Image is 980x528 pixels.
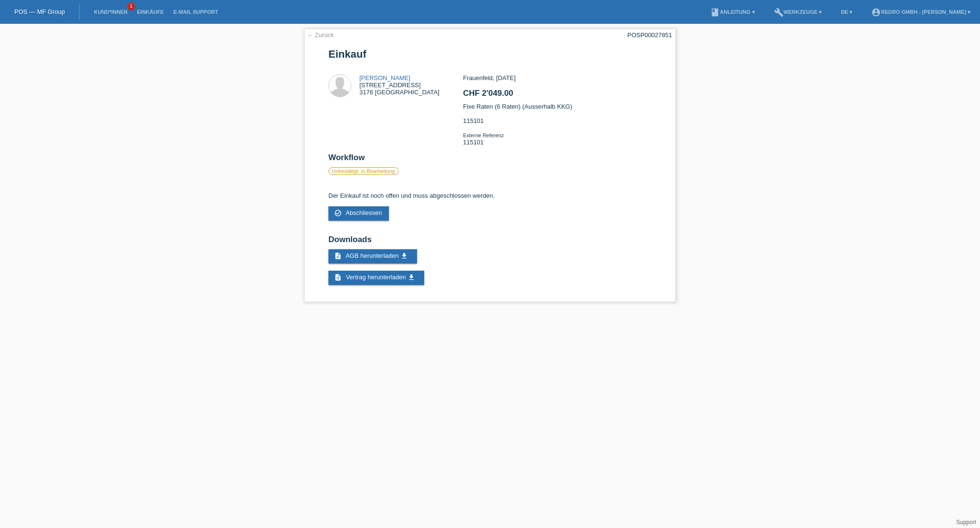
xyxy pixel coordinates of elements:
[627,31,672,39] div: POSP00027851
[359,74,410,81] a: [PERSON_NAME]
[346,252,398,259] span: AGB herunterladen
[774,8,784,17] i: build
[328,249,417,264] a: description AGB herunterladen get_app
[867,9,975,15] a: account_circleRedro GmbH - [PERSON_NAME] ▾
[769,9,827,15] a: buildWerkzeuge ▾
[346,209,382,216] span: Abschliessen
[127,2,135,10] span: 1
[359,74,439,96] div: [STREET_ADDRESS] 3176 [GEOGRAPHIC_DATA]
[328,167,398,175] label: Unbestätigt, in Bearbeitung
[400,252,408,260] i: get_app
[334,252,342,260] i: description
[956,519,976,526] a: Support
[836,9,857,15] a: DE ▾
[328,153,652,167] h2: Workflow
[871,8,881,17] i: account_circle
[328,235,652,249] h2: Downloads
[346,274,406,281] span: Vertrag herunterladen
[463,74,651,153] div: Frauenfeld, [DATE] Fixe Raten (6 Raten) (Ausserhalb KKG) 115101 115101
[89,9,132,15] a: Kund*innen
[328,206,389,221] a: check_circle_outline Abschliessen
[328,192,652,199] p: Der Einkauf ist noch offen und muss abgeschlossen werden.
[710,8,720,17] i: book
[169,9,223,15] a: E-Mail Support
[463,89,651,103] h2: CHF 2'049.00
[334,209,342,217] i: check_circle_outline
[307,31,334,39] a: ← Zurück
[463,132,504,138] span: Externe Referenz
[328,271,424,285] a: description Vertrag herunterladen get_app
[132,9,168,15] a: Einkäufe
[14,8,65,15] a: POS — MF Group
[408,274,415,281] i: get_app
[328,48,652,60] h1: Einkauf
[334,274,342,281] i: description
[705,9,759,15] a: bookAnleitung ▾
